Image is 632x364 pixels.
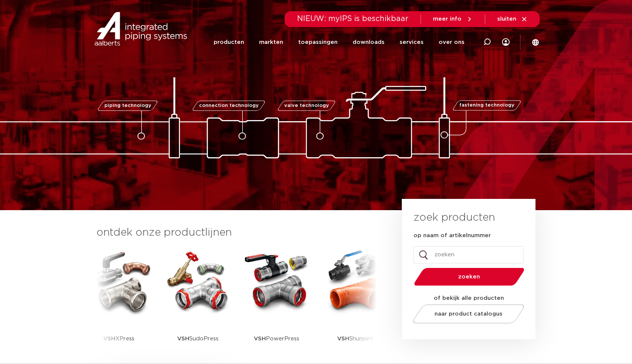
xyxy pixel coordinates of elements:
[433,16,462,22] span: meer info
[243,248,311,362] a: VSHPowerPress
[433,16,473,23] a: meer info
[164,248,232,362] a: VSHSudoPress
[254,336,266,341] strong: VSH
[103,336,115,341] strong: VSH
[199,103,258,108] span: connection technology
[459,103,514,108] span: fastening technology
[497,16,516,22] span: sluiten
[177,336,189,341] strong: VSH
[353,27,385,57] a: downloads
[103,315,134,362] p: XPress
[85,248,153,362] a: VSHXPress
[413,232,491,239] label: op naam of artikelnummer
[177,315,219,362] p: SudoPress
[214,27,465,57] nav: Menu
[97,225,377,240] h3: ontdek onze productlijnen
[411,267,527,286] button: zoeken
[254,315,299,362] p: PowerPress
[297,15,409,23] span: NIEUW: myIPS is beschikbaar
[433,274,505,280] span: zoeken
[337,315,374,362] p: Shurjoint
[322,248,389,362] a: VSHShurjoint
[413,210,495,225] h3: zoek producten
[434,295,504,301] strong: of bekijk alle producten
[104,103,151,108] span: piping technology
[434,311,502,317] span: naar product catalogus
[502,27,510,57] div: my IPS
[413,246,524,263] input: zoeken
[337,336,349,341] strong: VSH
[259,27,283,57] a: markten
[439,27,465,57] a: over ons
[497,16,528,23] a: sluiten
[411,304,526,323] a: naar product catalogus
[284,103,329,108] span: valve technology
[214,27,244,57] a: producten
[400,27,424,57] a: services
[298,27,338,57] a: toepassingen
